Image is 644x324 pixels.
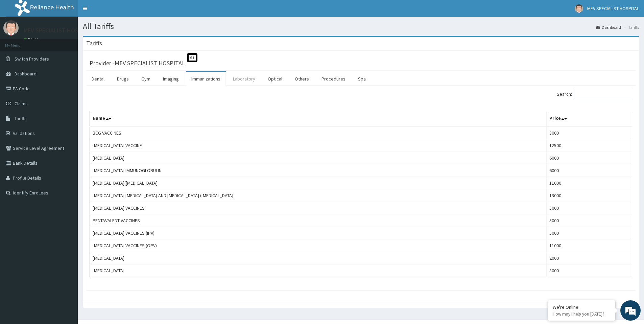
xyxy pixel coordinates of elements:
td: 5000 [547,214,632,227]
td: 11000 [547,239,632,252]
a: Gym [136,72,156,86]
a: Dental [86,72,110,86]
a: Others [289,72,314,86]
td: 13000 [547,189,632,202]
span: We're online! [39,85,93,154]
span: Switch Providers [15,56,49,62]
td: [MEDICAL_DATA] IMMUNOGLOBULIN [90,164,547,177]
img: User Image [575,4,583,13]
td: [MEDICAL_DATA]([MEDICAL_DATA] [90,177,547,189]
img: d_794563401_company_1708531726252_794563401 [13,34,27,51]
td: 6000 [547,152,632,164]
span: MEV SPECIALIST HOSPITAL [587,5,639,11]
h3: Provider - MEV SPECIALIST HOSPITAL [90,60,185,66]
a: Online [24,37,40,42]
td: [MEDICAL_DATA] VACCINES (OPV) [90,239,547,252]
label: Search: [557,89,632,99]
span: Claims [15,100,28,107]
input: Search: [574,89,632,99]
td: [MEDICAL_DATA] VACCINES [90,202,547,214]
a: Laboratory [228,72,261,86]
td: [MEDICAL_DATA] VACCINES (IPV) [90,227,547,239]
a: Optical [262,72,288,86]
td: 6000 [547,164,632,177]
div: Minimize live chat window [111,3,127,20]
p: How may I help you today? [553,311,610,317]
td: 11000 [547,177,632,189]
td: [MEDICAL_DATA] [90,264,547,277]
td: PENTAVALENT VACCINES [90,214,547,227]
textarea: Type your message and hit 'Enter' [3,185,129,208]
h3: Tariffs [86,40,102,46]
td: 8000 [547,264,632,277]
td: [MEDICAL_DATA] [MEDICAL_DATA] AND [MEDICAL_DATA] ([MEDICAL_DATA] [90,189,547,202]
img: User Image [3,20,19,36]
a: Dashboard [596,24,621,30]
td: 5000 [547,202,632,214]
h1: All Tariffs [83,22,639,31]
div: Chat with us now [35,38,114,47]
td: 3000 [547,126,632,139]
td: [MEDICAL_DATA] [90,152,547,164]
td: 12500 [547,139,632,152]
div: We're Online! [553,304,610,310]
td: [MEDICAL_DATA] VACCINE [90,139,547,152]
li: Tariffs [622,24,639,30]
span: St [187,53,197,62]
a: Drugs [112,72,134,86]
th: Name [90,111,547,127]
td: BCG VACCINES [90,126,547,139]
span: Tariffs [15,115,27,121]
p: MEV SPECIALIST HOSPITAL [24,27,93,33]
td: 2000 [547,252,632,264]
td: 5000 [547,227,632,239]
a: Spa [353,72,371,86]
a: Imaging [158,72,184,86]
th: Price [547,111,632,127]
a: Immunizations [186,72,226,86]
a: Procedures [316,72,351,86]
td: [MEDICAL_DATA] [90,252,547,264]
span: Dashboard [15,71,37,77]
